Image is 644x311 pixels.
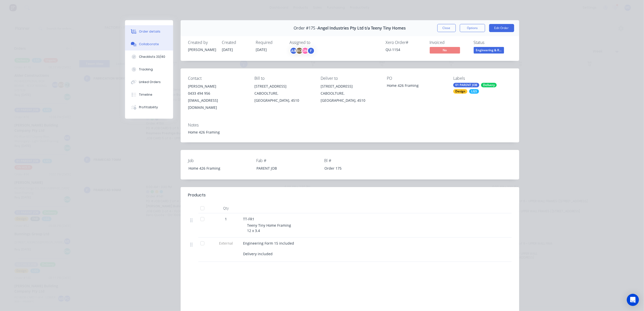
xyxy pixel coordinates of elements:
button: Engineering & R... [474,47,504,55]
div: BC [296,47,303,55]
div: Collaborate [139,42,159,46]
button: ABBCDNF [290,47,315,55]
button: Edit Order [489,24,514,32]
div: Contact [188,76,246,81]
span: External [213,241,239,246]
button: Linked Orders [125,76,173,88]
div: Tracking [139,67,153,72]
div: CABOOLTURE, [GEOGRAPHIC_DATA], 4510 [254,90,313,104]
span: No [430,47,460,53]
div: Home 426 Framing [184,165,248,172]
div: [STREET_ADDRESS] [321,83,379,90]
div: Timeline [139,92,152,97]
div: Required [256,40,284,45]
div: [PERSON_NAME]0433 494 956[EMAIL_ADDRESS][DOMAIN_NAME] [188,83,246,111]
div: Created by [188,40,216,45]
div: [STREET_ADDRESS]CABOOLTURE, [GEOGRAPHIC_DATA], 4510 [254,83,313,104]
button: Order details [125,25,173,38]
div: [PERSON_NAME] [188,47,216,52]
div: Linked Orders [139,80,161,84]
div: Design [453,89,467,94]
div: Qty [211,203,241,213]
div: DN [301,47,309,55]
div: F [307,47,315,55]
button: Options [460,24,485,32]
div: Notes [188,123,512,127]
span: [DATE] [222,47,233,52]
span: Teeny Tiny Home Framing 12 x 3.4 [247,223,291,233]
div: 01 PARENT JOB [453,83,479,87]
span: 1 [225,216,227,222]
div: PARENT JOB [252,165,316,172]
button: Checklists 20/40 [125,50,173,63]
button: Close [437,24,456,32]
div: Products [188,192,206,198]
div: Profitability [139,105,158,110]
label: Bl # [324,158,387,164]
div: Delivery [481,83,497,87]
div: Home 426 Framing [387,83,445,90]
div: Status [474,40,512,45]
div: Order 175 [320,165,384,172]
div: Invoiced [430,40,468,45]
div: Home 426 Framing [188,129,512,135]
div: Open Intercom Messenger [627,294,639,306]
span: TT-FR1 [243,217,255,221]
span: Engineering & R... [474,47,504,53]
div: [STREET_ADDRESS]CABOOLTURE, [GEOGRAPHIC_DATA], 4510 [321,83,379,104]
div: Created [222,40,250,45]
button: Tracking [125,63,173,76]
div: CABOOLTURE, [GEOGRAPHIC_DATA], 4510 [321,90,379,104]
span: Angel Industries Pty Ltd t/a Teeny Tiny Homes [318,26,406,31]
div: Order details [139,29,160,34]
label: Fab # [256,158,319,164]
div: Checklists 20/40 [139,55,165,59]
div: [STREET_ADDRESS] [254,83,313,90]
div: Labels [453,76,511,81]
span: Order #175 - [294,26,318,31]
div: PO [387,76,445,81]
div: AB [290,47,297,55]
button: Profitability [125,101,173,114]
div: [PERSON_NAME] [188,83,246,90]
div: [EMAIL_ADDRESS][DOMAIN_NAME] [188,97,246,111]
div: LGS [469,89,479,94]
span: Engineering Form 15 included Delivery included [243,241,294,256]
div: Bill to [254,76,313,81]
div: Deliver to [321,76,379,81]
label: Job [188,158,251,164]
div: Xero Order # [386,40,424,45]
div: QU-1154 [386,47,424,52]
div: Assigned to [290,40,340,45]
span: [DATE] [256,47,267,52]
button: Timeline [125,88,173,101]
button: Collaborate [125,38,173,50]
div: 0433 494 956 [188,90,246,97]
